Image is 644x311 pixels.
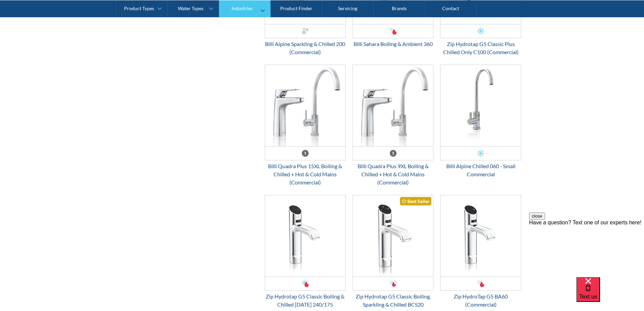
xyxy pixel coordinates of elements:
img: Billi Quadra Plus 15XL Boiling & Chilled + Hot & Cold Mains (Commercial) [265,65,345,146]
img: Zip Hydrotap G5 Classic Boiling, Sparkling & Chilled BCS20 (Commercial) [353,195,433,276]
div: Product Types [124,5,154,11]
img: Zip Hydrotap G5 Classic Boiling & Chilled BC100 240/175 (Commercial) [265,195,345,276]
div: Best Seller [400,197,431,205]
a: Billi Quadra Plus 15XL Boiling & Chilled + Hot & Cold Mains (Commercial)Billi Quadra Plus 15XL Bo... [265,65,346,186]
img: Billi Alpine Chilled 060 - Small Commercial [440,65,521,146]
div: Billi Quadra Plus 9XL Boiling & Chilled + Hot & Cold Mains (Commercial) [353,162,434,186]
div: Zip Hydrotap G5 Classic Plus Chilled Only C100 (Commercial) [440,40,521,56]
div: Zip HydroTap G5 BA60 (Commercial) [440,292,521,309]
a: Billi Quadra Plus 9XL Boiling & Chilled + Hot & Cold Mains (Commercial)Billi Quadra Plus 9XL Boil... [353,65,434,186]
div: Billi Alpine Sparkling & Chilled 200 (Commercial) [265,40,346,56]
a: Zip HydroTap G5 BA60 (Commercial)Zip HydroTap G5 BA60 (Commercial) [440,195,521,309]
iframe: podium webchat widget prompt [529,213,644,286]
div: Billi Quadra Plus 15XL Boiling & Chilled + Hot & Cold Mains (Commercial) [265,162,346,186]
div: Water Types [178,5,204,11]
iframe: podium webchat widget bubble [576,277,644,311]
div: Billi Alpine Chilled 060 - Small Commercial [440,162,521,178]
div: Industries [232,5,253,11]
img: Zip HydroTap G5 BA60 (Commercial) [440,195,521,276]
a: Billi Alpine Chilled 060 - Small CommercialBilli Alpine Chilled 060 - Small Commercial [440,65,521,178]
div: Billi Sahara Boiling & Ambient 360 [353,40,434,48]
img: Billi Quadra Plus 9XL Boiling & Chilled + Hot & Cold Mains (Commercial) [353,65,433,146]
